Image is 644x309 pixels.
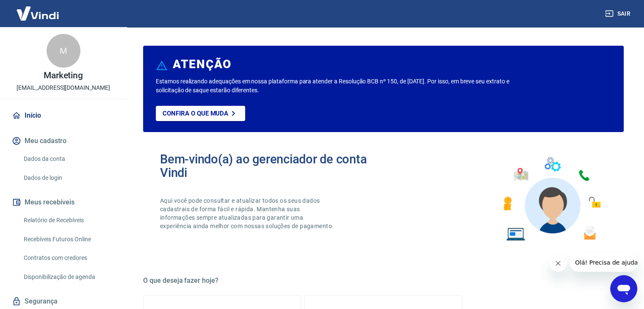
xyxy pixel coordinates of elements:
p: Confira o que muda [163,110,228,117]
span: Olá! Precisa de ajuda? [5,6,71,13]
p: Estamos realizando adequações em nossa plataforma para atender a Resolução BCB nº 150, de [DATE].... [156,77,520,95]
button: Meus recebíveis [10,193,116,212]
img: Vindi [10,0,65,26]
h5: O que deseja fazer hoje? [143,276,624,285]
iframe: Fechar mensagem [550,255,567,272]
h2: Bem-vindo(a) ao gerenciador de conta Vindi [160,152,384,179]
p: [EMAIL_ADDRESS][DOMAIN_NAME] [17,83,110,92]
img: Imagem de um avatar masculino com diversos icones exemplificando as funcionalidades do gerenciado... [496,152,607,246]
a: Início [10,106,116,125]
a: Contratos com credores [20,249,116,267]
div: M [47,34,80,68]
p: Aqui você pode consultar e atualizar todos os seus dados cadastrais de forma fácil e rápida. Mant... [160,196,335,230]
a: Relatório de Recebíveis [20,212,116,229]
a: Dados da conta [20,150,116,168]
button: Meu cadastro [10,132,116,150]
iframe: Botão para abrir a janela de mensagens [610,275,637,302]
a: Dados de login [20,169,116,187]
iframe: Mensagem da empresa [570,253,637,272]
a: Confira o que muda [156,106,245,121]
h6: ATENÇÃO [173,60,232,69]
a: Recebíveis Futuros Online [20,231,116,248]
a: Disponibilização de agenda [20,268,116,286]
p: Marketing [44,71,83,80]
button: Sair [603,6,634,22]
